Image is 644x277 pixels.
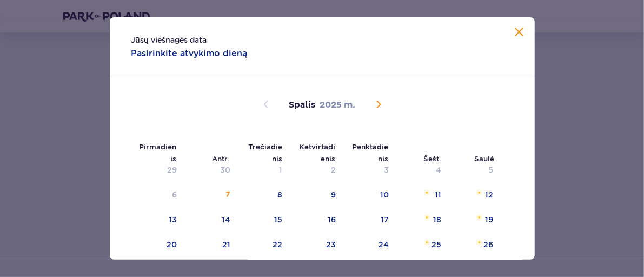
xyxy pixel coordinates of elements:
[424,154,442,163] font: Šešt.
[169,215,177,224] font: 13
[238,233,290,257] td: 2025 m. spalio 22 d., trečiadienis
[343,183,397,207] td: 2025 m. spalio 10 d., penktadienis
[449,183,501,207] td: 2025 m. spalio 12 d., sekmadienis
[423,214,430,221] img: Oranžinė žvaigždė
[486,215,494,224] font: 19
[423,189,430,196] img: Oranžinė žvaigždė
[343,233,397,257] td: 2025 m. spalio 24 d., penktadienis
[476,214,483,221] img: Oranžinė žvaigždė
[423,239,430,246] img: Oranžinė žvaigždė
[379,240,389,249] font: 24
[184,208,238,232] td: 2025 m. spalio 14 d., antradienis
[513,26,526,39] button: Uždaryti
[131,36,207,44] font: Jūsų viešnagės data
[343,159,397,182] td: Data nežinoma. 2025 m. spalio 3 d., penktadienis
[484,240,494,249] font: 26
[435,190,441,199] font: 11
[172,190,177,199] font: 6
[320,100,355,110] font: 2025 m.
[131,48,248,58] font: Pasirinkite atvykimo dieną
[225,191,230,199] font: 7
[238,208,290,232] td: 2025 m. spalio 15 d., trečiadienis
[353,142,389,163] font: Penktadienis
[184,233,238,257] td: 2025 m. spalio 21 d., antradienis
[372,98,385,111] button: Kitą mėnesį
[396,183,449,207] td: 2025 m. spalio 11 d., šeštadienis
[328,215,336,224] font: 16
[290,183,343,207] td: Ketvirtadienis, spalio 9 d., 2025 m.
[380,190,389,199] font: 10
[131,159,185,182] td: Data nežinoma. 2025 m. rugsėjo 29 d., pirmadienis
[396,159,449,182] td: Data nežinoma. 2025 m. spalio 4 d., šeštadienis
[222,240,230,249] font: 21
[331,190,336,199] font: 9
[476,189,483,196] img: Oranžinė žvaigždė
[431,240,441,249] font: 25
[213,154,230,163] font: Antr.
[131,208,185,232] td: 2025 m. spalio 13 d., pirmadienis
[396,233,449,257] td: 2025 m. spalio 25 d., šeštadienis
[140,142,177,163] font: Pirmadienis
[475,154,495,163] font: Saulė
[290,208,343,232] td: Ketvirtadienis, spalio 16 d., 2025 m.
[167,240,177,249] font: 20
[238,183,290,207] td: 2025 m. spalio 8 d., trečiadienis
[326,240,336,249] font: 23
[486,190,494,199] font: 12
[238,159,290,182] td: Data nežinoma. 2025 m. spalio 1 d., trečiadienis
[260,98,273,111] button: Praėjusį mėnesį
[277,190,282,199] font: 8
[476,239,483,246] img: Oranžinė žvaigždė
[290,159,343,182] td: Data nežinoma. 2025 m. spalio 2 d., ketvirtadienis
[449,159,501,182] td: Data nežinoma. 2025 m. spalio 5 d., sekmadienis
[131,183,185,207] td: Data nežinoma. 2025 m. spalio 6 d., pirmadienis
[433,215,441,224] font: 18
[449,233,501,257] td: 2025 m. spalio 26 d., sekmadienis
[381,215,389,224] font: 17
[274,215,282,224] font: 15
[289,100,315,110] font: Spalis
[449,208,501,232] td: 2025 m. spalio 19 d., sekmadienis
[184,183,238,207] td: 2025 m. spalio 7 d., antradienis
[396,208,449,232] td: 2025 m. spalio 18 d., šeštadienis
[184,159,238,182] td: Data nežinoma. 2025 m. rugsėjo 30 d., antradienis
[131,233,185,257] td: 2025 m. spalio 20 d., pirmadienis
[249,142,283,163] font: Trečiadienis
[290,233,343,257] td: Ketvirtadienis, spalio 23 d., 2025 m.
[222,215,230,224] font: 14
[300,142,336,163] font: Ketvirtadienis
[273,240,282,249] font: 22
[343,208,397,232] td: 2025 m. spalio 17 d., penktadienis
